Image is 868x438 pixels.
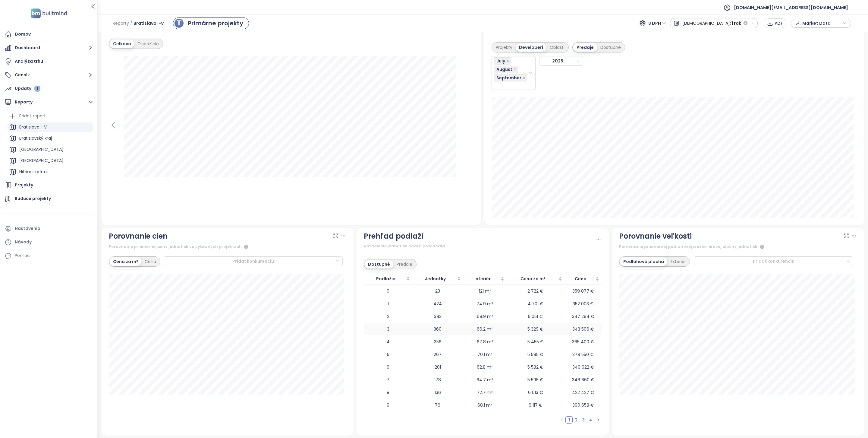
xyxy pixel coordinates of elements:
td: 267 [412,348,463,361]
td: 5 051 € [507,310,565,323]
div: Prehľad podlaží [364,230,423,242]
td: 424 [412,297,463,310]
td: 201 [412,361,463,373]
span: right [596,418,600,422]
div: Rozdelenie jednotiek podľa poschodia. [364,243,596,249]
div: Pomoc [3,250,94,262]
td: 343 506 € [565,323,602,335]
td: 422 427 € [565,386,602,399]
button: Cenník [3,69,94,81]
div: 1 [34,86,40,92]
div: button [794,19,848,28]
div: Pomoc [15,252,30,259]
div: Projekty [15,181,33,189]
div: Návody [15,238,32,246]
td: 7 [364,373,412,386]
td: 178 [412,373,463,386]
td: 390 658 € [565,399,602,411]
td: 5 585 € [507,348,565,361]
span: close [506,59,509,62]
span: 2025 [541,56,580,65]
td: 4 [364,335,412,348]
span: September [496,75,521,81]
td: 8 [364,386,412,399]
div: Porovnanie priemernej podlahovej a exteriérovej plochy jednotiek. [619,243,857,250]
div: Cena [141,257,159,266]
td: 4 701 € [507,297,565,310]
th: Podlažie [364,273,412,285]
li: Predchádzajúca strana [558,416,565,424]
td: 356 [412,335,463,348]
a: Domov [3,28,94,40]
td: 1 [364,297,412,310]
a: primary [173,17,249,29]
td: 23 [412,285,463,297]
div: Domov [15,30,31,38]
li: Nasledujúca strana [594,416,602,424]
div: Bratislava I-V [8,122,93,132]
td: 2 722 € [507,285,565,297]
div: [GEOGRAPHIC_DATA] [8,145,93,154]
span: August [494,66,518,73]
td: 68.9 m² [463,310,507,323]
span: September [494,74,527,81]
td: 68.1 m² [463,399,507,411]
a: 1 [566,417,572,423]
td: 6 [364,361,412,373]
td: 383 [412,310,463,323]
th: Cena za m² [507,273,565,285]
div: Dostupné [365,260,393,268]
div: Primárne projekty [188,19,243,28]
span: close [514,68,517,71]
td: 359 877 € [565,285,602,297]
a: Návody [3,236,94,248]
div: Cena za m² [110,257,141,266]
span: Market Data [802,19,841,28]
span: Cena za m² [509,275,557,282]
span: Bratislava I-V [134,18,164,29]
button: right [594,416,602,424]
td: 0 [364,285,412,297]
div: Dispozície [134,40,162,48]
div: [GEOGRAPHIC_DATA] [19,146,64,153]
div: Predaje [393,260,416,268]
div: Predaje [573,43,597,52]
div: Developeri [516,43,546,52]
td: 64.7 m² [463,373,507,386]
a: 2 [573,417,580,423]
td: 5 455 € [507,335,565,348]
td: 66.2 m² [463,323,507,335]
div: Oblasti [546,43,568,52]
td: 6 013 € [507,386,565,399]
div: Nitriansky kraj [8,167,93,177]
div: [GEOGRAPHIC_DATA] [8,156,93,166]
span: August [496,66,512,73]
td: 349 922 € [565,361,602,373]
span: [DEMOGRAPHIC_DATA]: [682,18,731,29]
a: Analýza trhu [3,56,94,68]
th: Jednotky [412,273,463,285]
span: S DPH [648,19,666,28]
a: 4 [587,417,594,423]
div: Podlahová plocha [620,257,667,266]
span: Cena [567,275,595,282]
button: left [558,416,565,424]
div: [GEOGRAPHIC_DATA] [19,157,64,164]
td: 352 003 € [565,297,602,310]
span: close [523,76,526,79]
a: 3 [580,417,587,423]
div: Nitriansky kraj [19,168,48,176]
td: 67.8 m² [463,335,507,348]
div: Bratislava I-V [19,123,47,131]
li: 2 [573,416,580,424]
td: 5 595 € [507,373,565,386]
button: PDF [764,18,786,28]
div: Pridať report [8,111,93,121]
td: 136 [412,386,463,399]
span: July [496,58,505,64]
td: 5 329 € [507,323,565,335]
td: 76 [412,399,463,411]
td: 62.8 m² [463,361,507,373]
td: 121 m² [463,285,507,297]
th: Cena [565,273,602,285]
